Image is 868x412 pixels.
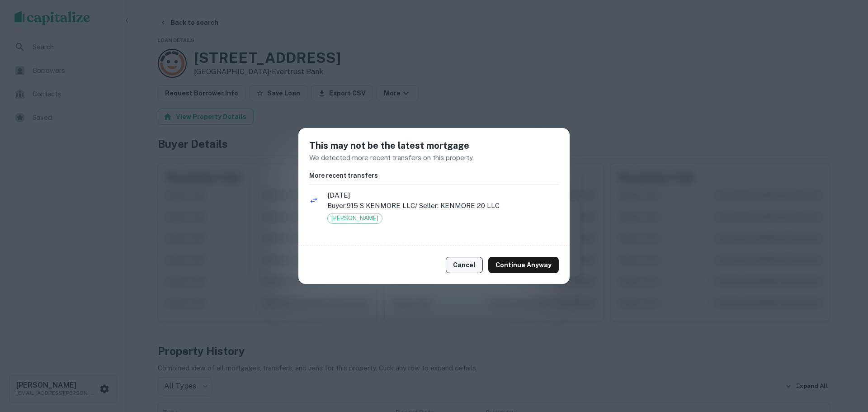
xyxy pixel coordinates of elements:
p: Buyer: 915 S KENMORE LLC / Seller: KENMORE 20 LLC [327,200,559,211]
iframe: Chat Widget [823,340,868,383]
span: [PERSON_NAME] [328,214,382,223]
h5: This may not be the latest mortgage [309,139,559,152]
h6: More recent transfers [309,170,559,180]
button: Cancel [446,257,483,273]
button: Continue Anyway [488,257,559,273]
p: We detected more recent transfers on this property. [309,152,559,163]
span: [DATE] [327,190,559,201]
div: Grant Deed [327,213,382,224]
